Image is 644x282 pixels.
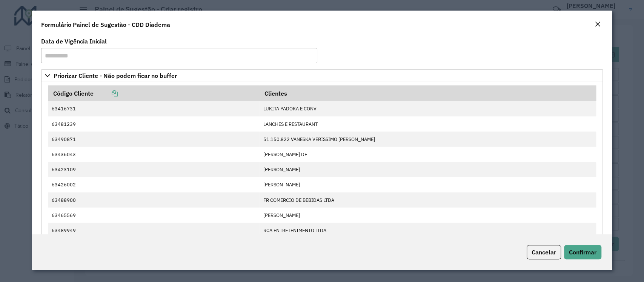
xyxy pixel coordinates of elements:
[259,147,596,162] td: [PERSON_NAME] DE
[564,245,601,259] button: Confirmar
[259,116,596,132] td: LANCHES E RESTAURANT
[48,162,259,177] td: 63423109
[259,192,596,208] td: FR COMERCIO DE BEBIDAS LTDA
[48,85,259,101] th: Código Cliente
[41,37,107,46] label: Data de Vigência Inicial
[48,116,259,132] td: 63481239
[259,177,596,192] td: [PERSON_NAME]
[94,90,118,97] a: Copiar
[48,101,259,116] td: 63416731
[48,208,259,223] td: 63465569
[592,20,603,29] button: Close
[259,101,596,116] td: LUKITA PADOKA E CONV
[259,223,596,238] td: RCA ENTRETENIMENTO LTDA
[595,21,601,27] em: Fechar
[259,85,596,101] th: Clientes
[41,69,603,82] a: Priorizar Cliente - Não podem ficar no buffer
[41,20,170,29] h4: Formulário Painel de Sugestão - CDD Diadema
[569,248,596,256] span: Confirmar
[259,162,596,177] td: [PERSON_NAME]
[48,177,259,192] td: 63426002
[527,245,561,259] button: Cancelar
[48,132,259,147] td: 63490871
[54,73,177,79] span: Priorizar Cliente - Não podem ficar no buffer
[48,192,259,208] td: 63488900
[259,208,596,223] td: [PERSON_NAME]
[48,223,259,238] td: 63489949
[259,132,596,147] td: 51.150.822 VANESKA VERISSIMO [PERSON_NAME]
[48,147,259,162] td: 63436043
[532,248,556,256] span: Cancelar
